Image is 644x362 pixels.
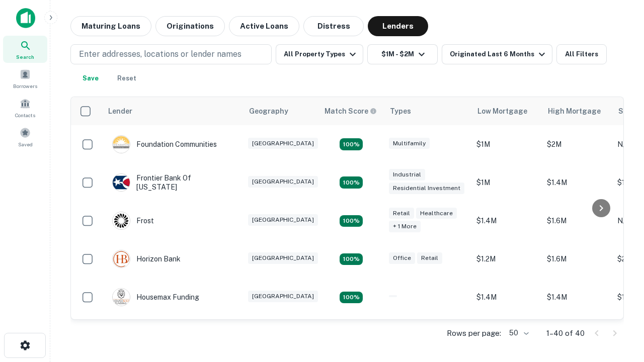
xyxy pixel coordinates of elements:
[248,252,318,264] div: [GEOGRAPHIC_DATA]
[113,212,130,229] img: picture
[113,136,130,153] img: picture
[318,97,384,125] th: Capitalize uses an advanced AI algorithm to match your search with the best lender. The match sco...
[248,291,318,302] div: [GEOGRAPHIC_DATA]
[249,105,288,117] div: Geography
[112,250,181,268] div: Horizon Bank
[542,97,612,125] th: High Mortgage
[505,326,530,340] div: 50
[542,202,612,240] td: $1.6M
[442,44,552,64] button: Originated Last 6 Months
[243,97,318,125] th: Geography
[450,48,548,60] div: Originated Last 6 Months
[303,16,364,36] button: Distress
[340,292,363,304] div: Matching Properties: 4, hasApolloMatch: undefined
[384,97,471,125] th: Types
[108,105,132,117] div: Lender
[276,44,363,64] button: All Property Types
[447,327,501,339] p: Rows per page:
[325,106,375,117] h6: Match Score
[416,208,457,219] div: Healthcare
[102,97,243,125] th: Lender
[74,68,107,88] button: Save your search to get updates of matches that match your search criteria.
[113,250,130,267] img: picture
[556,44,607,64] button: All Filters
[542,240,612,278] td: $1.6M
[471,202,542,240] td: $1.4M
[16,8,35,28] img: capitalize-icon.png
[3,94,47,121] a: Contacts
[340,253,363,265] div: Matching Properties: 4, hasApolloMatch: undefined
[325,106,377,117] div: Capitalize uses an advanced AI algorithm to match your search with the best lender. The match sco...
[546,327,585,339] p: 1–40 of 40
[16,53,34,61] span: Search
[340,215,363,227] div: Matching Properties: 4, hasApolloMatch: undefined
[542,278,612,316] td: $1.4M
[548,105,601,117] div: High Mortgage
[248,214,318,226] div: [GEOGRAPHIC_DATA]
[340,138,363,150] div: Matching Properties: 4, hasApolloMatch: undefined
[70,44,272,64] button: Enter addresses, locations or lender names
[389,183,464,194] div: Residential Investment
[389,208,414,219] div: Retail
[477,105,527,117] div: Low Mortgage
[155,16,225,36] button: Originations
[70,16,151,36] button: Maturing Loans
[3,123,47,150] a: Saved
[471,97,542,125] th: Low Mortgage
[471,278,542,316] td: $1.4M
[594,249,644,298] iframe: Chat Widget
[3,36,47,63] a: Search
[248,138,318,149] div: [GEOGRAPHIC_DATA]
[471,125,542,163] td: $1M
[340,176,363,189] div: Matching Properties: 4, hasApolloMatch: undefined
[471,240,542,278] td: $1.2M
[248,176,318,188] div: [GEOGRAPHIC_DATA]
[368,16,428,36] button: Lenders
[389,169,425,180] div: Industrial
[542,163,612,202] td: $1.4M
[3,65,47,92] a: Borrowers
[542,125,612,163] td: $2M
[389,138,430,149] div: Multifamily
[112,288,199,306] div: Housemax Funding
[471,163,542,202] td: $1M
[389,252,415,264] div: Office
[471,316,542,354] td: $1.4M
[389,221,421,232] div: + 1 more
[15,111,35,119] span: Contacts
[113,174,130,191] img: picture
[112,135,217,153] div: Foundation Communities
[113,289,130,306] img: picture
[112,173,233,192] div: Frontier Bank Of [US_STATE]
[111,68,143,88] button: Reset
[417,252,442,264] div: Retail
[79,48,242,60] p: Enter addresses, locations or lender names
[390,105,411,117] div: Types
[229,16,299,36] button: Active Loans
[542,316,612,354] td: $1.6M
[18,140,33,148] span: Saved
[13,82,37,90] span: Borrowers
[367,44,438,64] button: $1M - $2M
[112,212,154,230] div: Frost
